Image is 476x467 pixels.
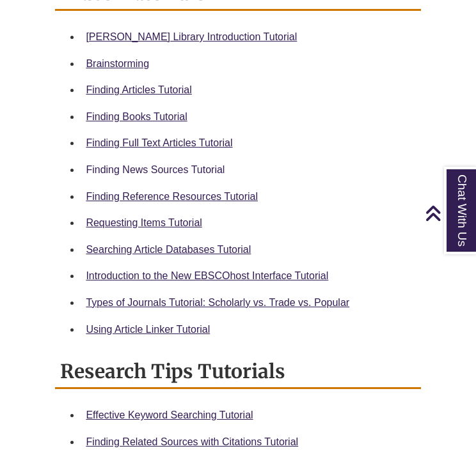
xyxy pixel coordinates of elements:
a: Introduction to the New EBSCOhost Interface Tutorial [86,270,328,281]
a: Finding Reference Resources Tutorial [86,191,258,202]
a: Finding Books Tutorial [86,111,187,122]
a: [PERSON_NAME] Library Introduction Tutorial [86,31,297,42]
a: Finding Full Text Articles Tutorial [86,137,232,148]
a: Effective Keyword Searching Tutorial [86,410,253,420]
a: Finding News Sources Tutorial [86,164,225,175]
a: Types of Journals Tutorial: Scholarly vs. Trade vs. Popular [86,297,349,308]
a: Requesting Items Tutorial [86,217,202,228]
a: Back to Top [425,204,473,222]
a: Finding Articles Tutorial [86,84,191,95]
a: Finding Related Sources with Citations Tutorial [86,436,298,447]
a: Brainstorming [86,58,149,69]
a: Searching Article Databases Tutorial [86,244,251,255]
a: Using Article Linker Tutorial [86,324,210,335]
h2: Research Tips Tutorials [55,355,420,389]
